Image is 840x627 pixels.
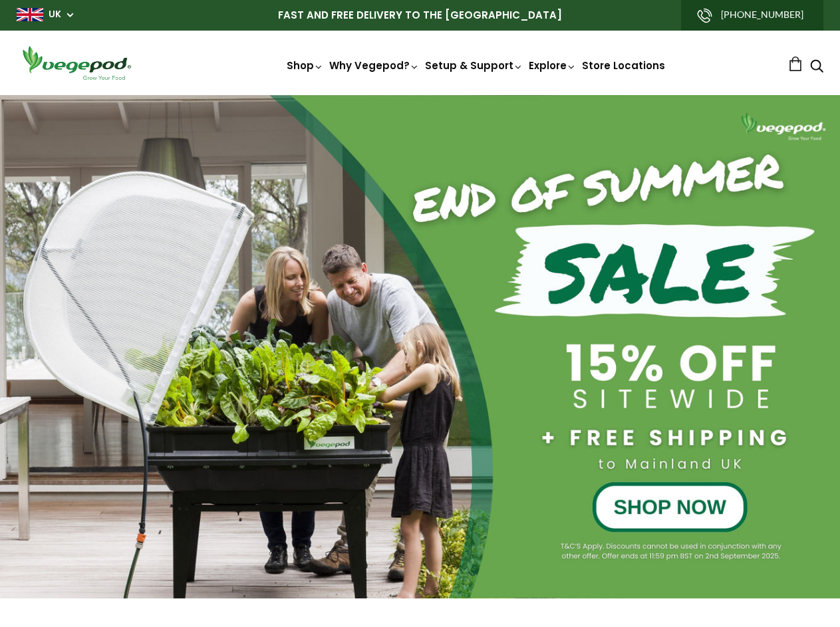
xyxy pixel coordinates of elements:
a: Why Vegepod? [329,59,420,72]
img: Vegepod [17,44,136,82]
a: Setup & Support [425,59,523,72]
a: Store Locations [582,59,665,72]
a: UK [49,8,61,21]
a: Search [810,61,823,74]
a: Explore [529,59,577,72]
a: Shop [287,59,324,72]
img: gb_large.png [17,8,43,21]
